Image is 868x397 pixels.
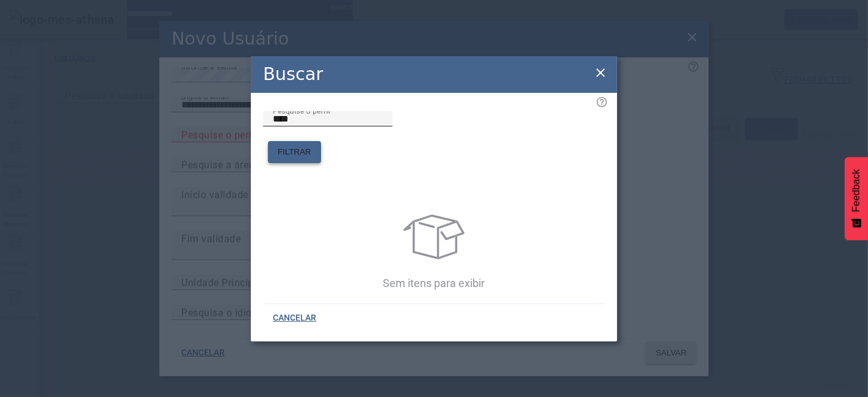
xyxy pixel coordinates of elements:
button: FILTRAR [268,141,321,163]
button: CANCELAR [263,307,326,329]
p: Sem itens para exibir [266,275,602,291]
button: Feedback - Mostrar pesquisa [845,157,868,240]
mat-label: Pesquise o perfil [273,106,330,115]
span: Feedback [851,169,862,212]
h2: Buscar [263,61,323,87]
span: FILTRAR [278,146,311,158]
span: CANCELAR [273,312,316,324]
